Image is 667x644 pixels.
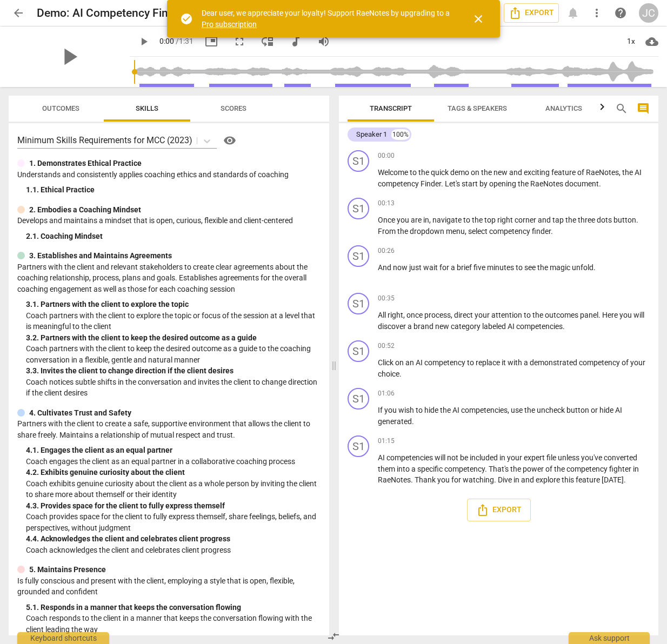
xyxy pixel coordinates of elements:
[532,227,551,236] span: finder
[491,311,524,319] span: attention
[566,406,591,414] span: button
[619,168,622,177] span: ,
[635,168,642,177] span: AI
[258,32,277,51] button: View player as separate pane
[378,179,421,188] span: competency
[26,445,321,456] div: 4. 1. Engages the client as an equal partner
[384,406,398,414] span: you
[134,32,154,51] button: Play
[482,322,508,331] span: labeled
[645,35,658,48] span: cloud_download
[565,216,578,224] span: the
[452,406,461,414] span: AI
[435,322,451,331] span: new
[504,3,559,23] button: Export
[205,35,218,48] span: picture_in_picture
[388,311,403,319] span: right
[424,311,451,319] span: process
[524,263,537,272] span: see
[348,340,369,362] div: Change speaker
[604,453,637,462] span: converted
[26,456,321,467] p: Coach engages the client as an equal partner in a collaborative coaching process
[378,168,410,177] span: Welcome
[397,227,410,236] span: the
[441,179,445,188] span: .
[424,406,440,414] span: hide
[26,332,321,344] div: 3. 2. Partners with the client to keep the desired outcome as a guide
[611,3,630,23] a: Help
[26,184,321,196] div: 1. 1. Ethical Practice
[516,322,563,331] span: competencies
[26,343,321,365] p: Coach partners with the client to keep the desired outcome as a guide to the coaching conversatio...
[26,231,321,242] div: 2. 1. Coaching Mindset
[508,322,516,331] span: AI
[591,406,599,414] span: or
[26,365,321,377] div: 3. 3. Invites the client to change direction if the client desires
[378,246,395,256] span: 00:26
[613,100,630,117] button: Search
[622,358,630,367] span: of
[223,134,236,147] span: visibility
[180,12,193,25] span: check_circle
[446,227,465,236] span: menu
[451,263,457,272] span: a
[499,453,507,462] span: in
[513,475,521,484] span: in
[537,406,566,414] span: uncheck
[472,216,484,224] span: the
[421,179,441,188] span: Finder
[577,168,586,177] span: of
[202,8,452,30] div: Dear user, we appreciate your loyalty! Support RaeNotes by upgrading to a
[26,299,321,310] div: 3. 1. Partners with the client to explore the topic
[467,499,531,521] button: Export
[523,465,545,473] span: power
[516,263,524,272] span: to
[411,216,423,224] span: are
[524,406,537,414] span: the
[12,6,25,19] span: arrow_back
[590,6,603,19] span: more_vert
[563,322,565,331] span: .
[26,467,321,478] div: 4. 2. Exhibits genuine curiosity about the client
[511,406,524,414] span: use
[508,406,511,414] span: ,
[429,216,432,224] span: ,
[465,6,491,32] button: Close
[217,132,238,149] a: Help
[415,475,437,484] span: Thank
[418,168,431,177] span: the
[476,504,522,516] span: Export
[410,227,446,236] span: dropdown
[476,358,502,367] span: replace
[348,150,369,172] div: Change speaker
[378,358,395,367] span: Click
[593,263,596,272] span: .
[378,341,395,351] span: 00:52
[602,475,624,484] span: [DATE]
[55,43,83,71] span: play_arrow
[348,198,369,219] div: Change speaker
[599,179,601,188] span: .
[489,179,518,188] span: opening
[472,12,485,25] span: close
[462,179,479,188] span: start
[397,216,411,224] span: you
[633,465,639,473] span: in
[378,417,412,426] span: generated
[586,168,619,177] span: RaeNotes
[467,358,476,367] span: to
[475,311,491,319] span: your
[551,168,577,177] span: feature
[508,358,524,367] span: with
[493,168,509,177] span: new
[348,388,369,410] div: Change speaker
[26,377,321,399] p: Coach notices subtle shifts in the conversation and invites the client to change direction if the...
[378,389,395,398] span: 01:06
[314,32,333,51] button: Volume
[524,358,530,367] span: a
[26,500,321,512] div: 4. 3. Provides space for the client to fully express themself
[26,533,321,545] div: 4. 4. Acknowledges the client and celebrates client progress
[17,418,321,440] p: Partners with the client to create a safe, supportive environment that allows the client to share...
[327,630,340,643] span: compare_arrows
[423,263,439,272] span: wait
